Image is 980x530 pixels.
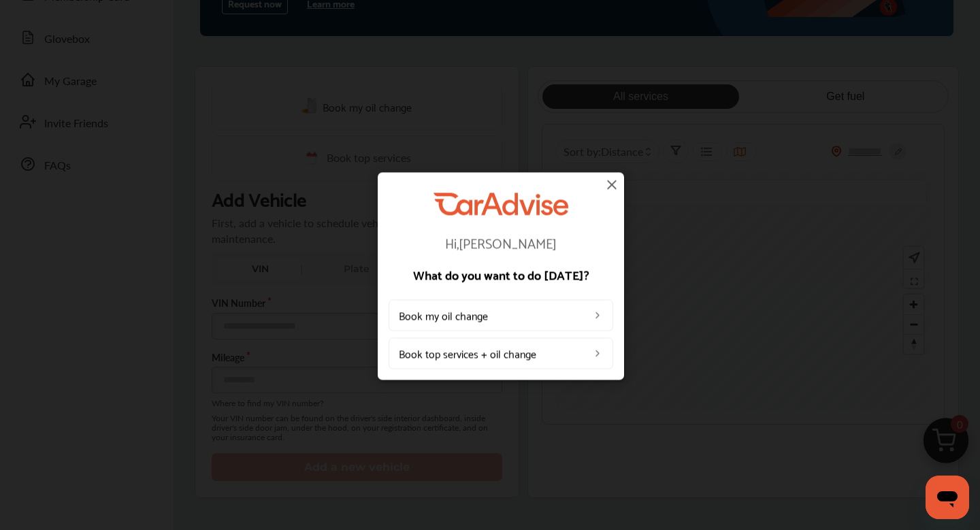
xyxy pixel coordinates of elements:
img: left_arrow_icon.0f472efe.svg [592,310,603,320]
iframe: Button to launch messaging window [926,476,969,519]
p: What do you want to do [DATE]? [389,268,613,280]
img: CarAdvise Logo [434,193,568,215]
img: close-icon.a004319c.svg [604,176,620,193]
a: Book top services + oil change [389,337,613,369]
p: Hi, [PERSON_NAME] [389,235,613,249]
a: Book my oil change [389,299,613,331]
img: left_arrow_icon.0f472efe.svg [592,348,603,359]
